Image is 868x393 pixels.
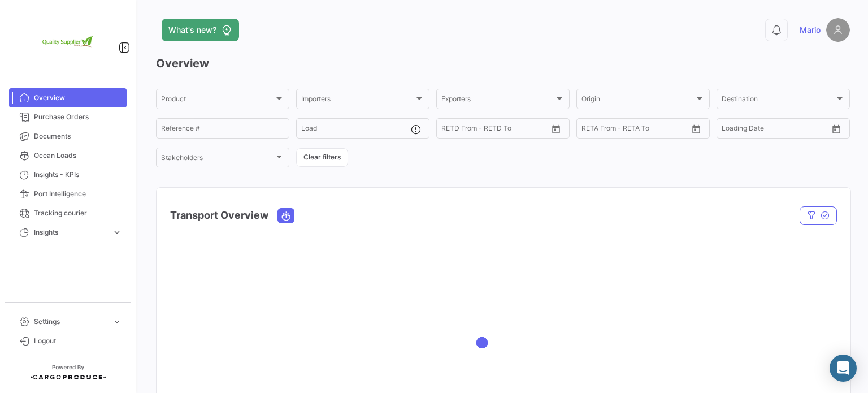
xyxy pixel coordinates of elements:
[830,355,857,382] div: Abrir Intercom Messenger
[168,24,216,36] span: What's new?
[40,14,96,70] img: 2e1e32d8-98e2-4bbc-880e-a7f20153c351.png
[34,208,122,218] span: Tracking courier
[688,120,705,137] button: Open calendar
[9,204,127,223] a: Tracking courier
[9,127,127,146] a: Documents
[34,170,122,180] span: Insights - KPIs
[34,93,122,103] span: Overview
[548,120,565,137] button: Open calendar
[34,112,122,122] span: Purchase Orders
[745,126,796,134] input: To
[156,55,850,71] h3: Overview
[161,156,274,163] span: Stakeholders
[112,317,122,327] span: expand_more
[34,336,122,346] span: Logout
[34,189,122,199] span: Port Intelligence
[9,184,127,204] a: Port Intelligence
[170,208,268,223] h4: Transport Overview
[441,126,457,134] input: From
[581,126,597,134] input: From
[296,148,348,167] button: Clear filters
[162,19,239,41] button: What's new?
[34,150,122,161] span: Ocean Loads
[34,227,107,237] span: Insights
[722,97,835,105] span: Destination
[34,317,107,327] span: Settings
[828,120,845,137] button: Open calendar
[9,88,127,107] a: Overview
[800,24,821,36] span: Mario
[581,97,695,105] span: Origin
[826,18,850,42] img: placeholder-user.png
[278,209,294,223] button: Ocean
[301,97,414,105] span: Importers
[722,126,737,134] input: From
[441,97,554,105] span: Exporters
[9,165,127,184] a: Insights - KPIs
[9,107,127,127] a: Purchase Orders
[161,97,274,105] span: Product
[34,131,122,141] span: Documents
[112,227,122,237] span: expand_more
[605,126,656,134] input: To
[9,146,127,165] a: Ocean Loads
[465,126,516,134] input: To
